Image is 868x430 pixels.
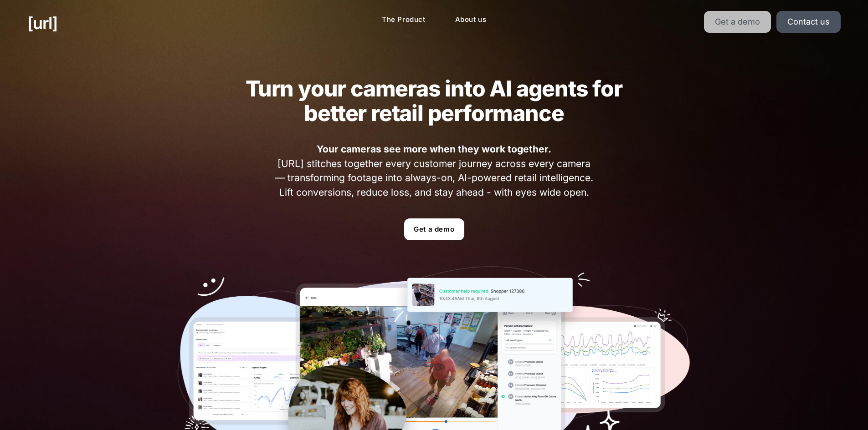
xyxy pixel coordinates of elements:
[272,142,596,199] span: [URL] stitches together every customer journey across every camera — transforming footage into al...
[317,143,551,155] strong: Your cameras see more when they work together.
[448,11,494,29] a: About us
[704,11,771,33] a: Get a demo
[27,11,57,35] a: [URL]
[375,11,433,29] a: The Product
[776,11,841,33] a: Contact us
[228,76,641,126] h2: Turn your cameras into AI agents for better retail performance
[404,218,464,240] a: Get a demo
